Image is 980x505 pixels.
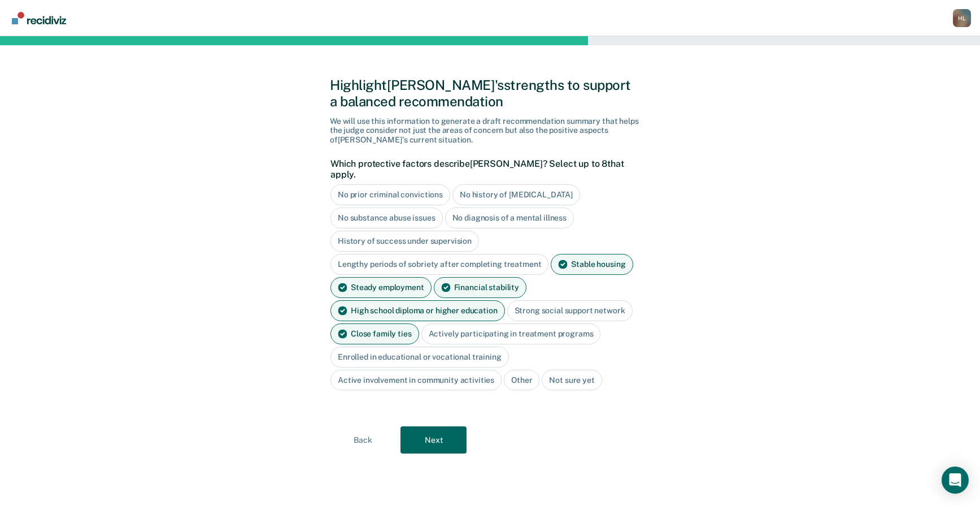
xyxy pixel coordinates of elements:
[330,323,419,344] div: Close family ties
[330,77,650,110] div: Highlight [PERSON_NAME]'s strengths to support a balanced recommendation
[542,370,602,391] div: Not sure yet
[452,184,580,205] div: No history of [MEDICAL_DATA]
[942,467,969,494] div: Open Intercom Messenger
[330,254,548,275] div: Lengthy periods of sobriety after completing treatment
[330,231,479,252] div: History of success under supervision
[330,277,432,298] div: Steady employment
[953,9,971,27] button: Profile dropdown button
[330,208,443,228] div: No substance abuse issues
[330,300,505,321] div: High school diploma or higher education
[504,370,539,391] div: Other
[400,426,467,454] button: Next
[330,184,450,205] div: No prior criminal convictions
[330,116,650,145] div: We will use this information to generate a draft recommendation summary that helps the judge cons...
[421,323,601,344] div: Actively participating in treatment programs
[330,347,509,368] div: Enrolled in educational or vocational training
[434,277,526,298] div: Financial stability
[953,9,971,27] div: H L
[551,254,633,275] div: Stable housing
[507,300,633,321] div: Strong social support network
[330,158,644,180] label: Which protective factors describe [PERSON_NAME] ? Select up to 8 that apply.
[330,426,396,454] button: Back
[445,208,574,228] div: No diagnosis of a mental illness
[12,12,66,24] img: Recidiviz
[330,370,502,391] div: Active involvement in community activities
